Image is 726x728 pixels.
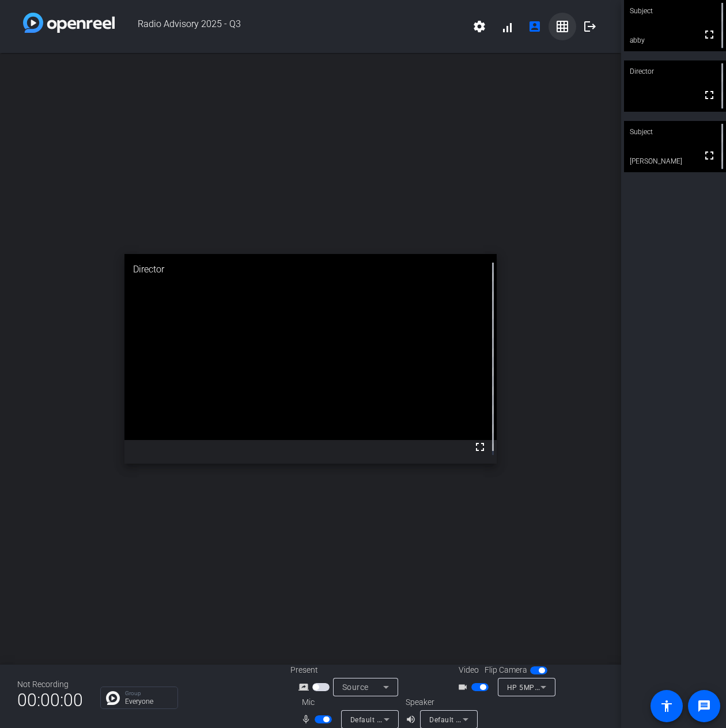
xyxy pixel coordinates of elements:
[702,28,716,41] mat-icon: fullscreen
[106,691,120,705] img: Chat Icon
[342,682,369,692] span: Source
[125,691,172,696] p: Group
[125,698,172,705] p: Everyone
[406,696,475,708] div: Speaker
[429,715,576,724] span: Default - Speakers (Yeti Stereo Microphone)
[528,20,542,33] mat-icon: account_box
[290,696,406,708] div: Mic
[457,680,471,694] mat-icon: videocam_outline
[702,88,716,102] mat-icon: fullscreen
[350,715,506,724] span: Default - Microphone (Yeti Stereo Microphone)
[555,20,569,33] mat-icon: grid_on
[459,664,479,676] span: Video
[660,699,674,713] mat-icon: accessibility
[406,712,419,726] mat-icon: volume_up
[298,680,312,694] mat-icon: screen_share_outline
[583,20,597,33] mat-icon: logout
[17,686,83,714] span: 00:00:00
[624,121,726,143] div: Subject
[124,254,497,285] div: Director
[23,13,115,33] img: white-gradient.svg
[290,664,406,676] div: Present
[507,682,605,692] span: HP 5MP Camera (05c8:082f)
[493,13,521,40] button: signal_cellular_alt
[473,440,487,454] mat-icon: fullscreen
[697,699,711,713] mat-icon: message
[17,678,83,691] div: Not Recording
[472,20,486,33] mat-icon: settings
[624,60,726,82] div: Director
[485,664,527,676] span: Flip Camera
[702,149,716,162] mat-icon: fullscreen
[301,712,315,726] mat-icon: mic_none
[115,13,466,40] span: Radio Advisory 2025 - Q3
